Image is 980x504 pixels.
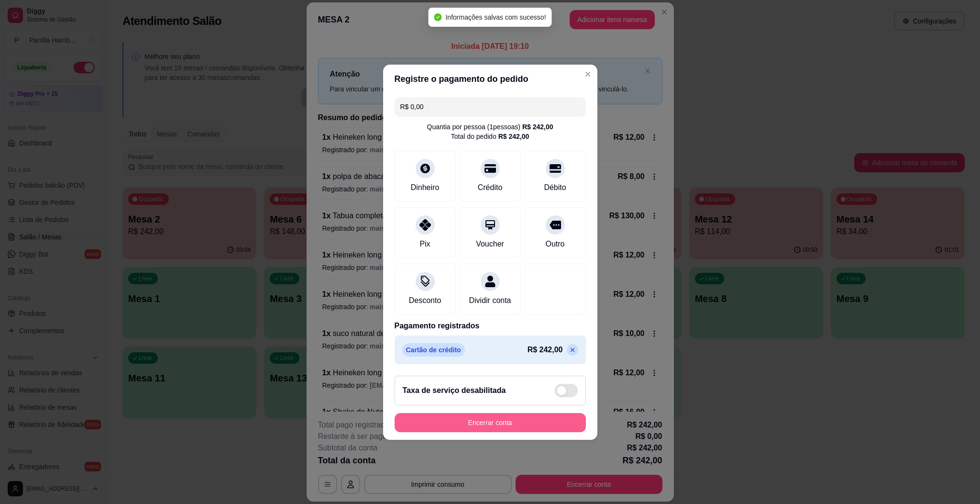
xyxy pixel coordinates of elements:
p: Pagamento registrados [395,320,586,332]
div: R$ 242,00 [522,122,553,132]
span: Informações salvas com sucesso! [445,13,546,21]
p: Cartão de crédito [402,343,465,357]
button: Encerrar conta [395,413,586,432]
p: R$ 242,00 [528,344,563,356]
div: Pix [419,238,430,250]
h2: Taxa de serviço desabilitada [403,385,506,396]
div: Quantia por pessoa ( 1 pessoas) [427,122,553,132]
div: Débito [544,182,566,193]
input: Ex.: hambúrguer de cordeiro [400,97,580,116]
div: Dinheiro [411,182,440,193]
header: Registre o pagamento do pedido [383,65,597,93]
div: Total do pedido [451,132,529,141]
div: Outro [545,238,564,250]
div: Voucher [476,238,504,250]
span: check-circle [434,13,441,21]
div: Dividir conta [469,295,511,306]
button: Close [580,67,595,82]
div: R$ 242,00 [498,132,529,141]
div: Crédito [478,182,503,193]
div: Desconto [409,295,441,306]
